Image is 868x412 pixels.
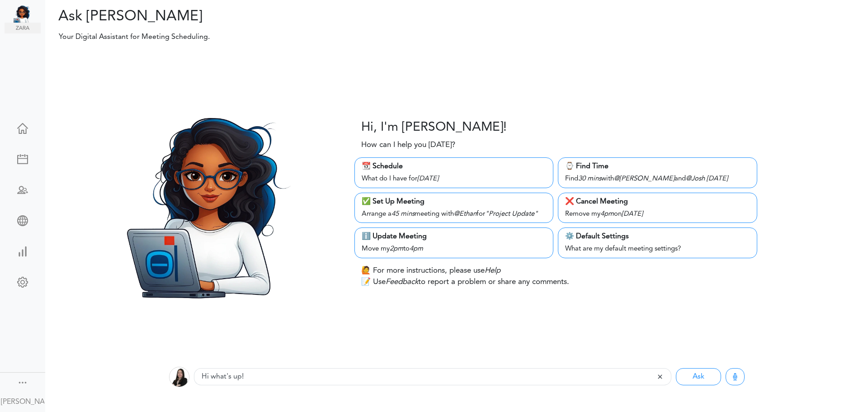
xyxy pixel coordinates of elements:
[5,277,41,286] div: Change Settings
[686,175,705,182] i: @Josh
[707,175,728,182] i: [DATE]
[565,231,750,242] div: ⚙️ Default Settings
[17,377,28,390] a: Change side menu
[361,139,455,151] p: How can I help you [DATE]?
[485,211,538,218] i: "Project Update"
[410,246,423,252] i: 4pm
[98,98,310,310] img: Zara.png
[52,8,450,25] h2: Ask [PERSON_NAME]
[386,278,418,286] i: Feedback
[5,185,41,194] div: Schedule Team Meeting
[417,175,439,182] i: [DATE]
[361,276,569,288] p: 📝 Use to report a problem or share any comments.
[565,161,750,172] div: ⌚️ Find Time
[5,123,41,132] div: Home
[5,272,41,294] a: Change Settings
[52,32,628,43] p: Your Digital Assistant for Meeting Scheduling.
[1,391,44,411] a: [PERSON_NAME]
[565,172,750,185] div: Find with and
[362,196,546,207] div: ✅ Set Up Meeting
[622,211,643,218] i: [DATE]
[600,211,614,218] i: 4pm
[565,207,750,220] div: Remove my on
[1,397,44,407] div: [PERSON_NAME]
[5,154,41,163] div: Create Meeting
[362,231,546,242] div: ℹ️ Update Meeting
[454,211,476,218] i: @Ethan
[390,246,403,252] i: 2pm
[17,377,28,386] div: Show menu and text
[5,23,41,33] img: zara.png
[169,367,189,387] img: 2Q==
[5,215,41,224] div: Share Meeting Link
[361,120,507,136] h3: Hi, I'm [PERSON_NAME]!
[614,175,675,182] i: @[PERSON_NAME]
[565,196,750,207] div: ❌ Cancel Meeting
[362,207,546,220] div: Arrange a meeting with for
[676,368,721,385] button: Ask
[362,161,546,172] div: 📆 Schedule
[565,242,750,255] div: What are my default meeting settings?
[578,175,601,182] i: 30 mins
[362,172,546,185] div: What do I have for
[485,267,500,275] i: Help
[361,265,500,277] p: 🙋 For more instructions, please use
[392,211,415,218] i: 45 mins
[362,242,546,255] div: Move my to
[14,5,41,23] img: Unified Global - Powered by TEAMCAL AI
[5,246,41,255] div: View Insights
